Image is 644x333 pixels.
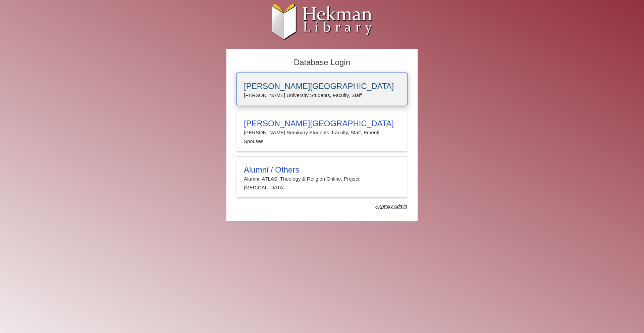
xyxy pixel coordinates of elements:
[244,82,400,91] h3: [PERSON_NAME][GEOGRAPHIC_DATA]
[244,119,400,128] h3: [PERSON_NAME][GEOGRAPHIC_DATA]
[244,128,400,146] p: [PERSON_NAME] Seminary Students, Faculty, Staff, Emeriti, Spouses
[244,91,400,100] p: [PERSON_NAME] University Students, Faculty, Staff
[233,56,411,69] h2: Database Login
[244,165,400,192] summary: Alumni / OthersAlumni: ATLAS, Theology & Religion Online, Project [MEDICAL_DATA]
[237,73,407,105] a: [PERSON_NAME][GEOGRAPHIC_DATA][PERSON_NAME] University Students, Faculty, Staff
[244,175,400,192] p: Alumni: ATLAS, Theology & Religion Online, Project [MEDICAL_DATA]
[237,110,407,151] a: [PERSON_NAME][GEOGRAPHIC_DATA][PERSON_NAME] Seminary Students, Faculty, Staff, Emeriti, Spouses
[244,165,400,175] h3: Alumni / Others
[375,204,407,209] dfn: Use Alumni login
